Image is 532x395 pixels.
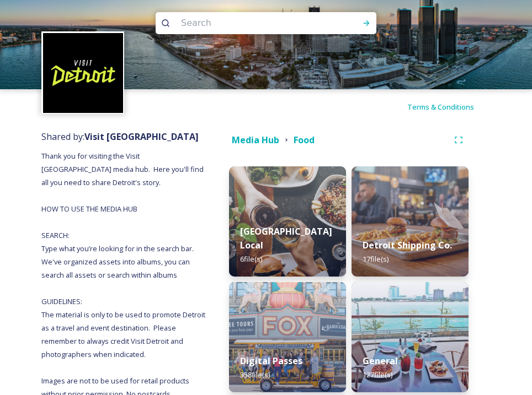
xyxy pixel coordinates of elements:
[240,370,270,380] span: 358 file(s)
[352,166,469,277] img: 8df28582d6a7977d61eab26f102046cca12fb6a0c603dc0a8a3d5169ae0b91e1.jpg
[363,355,398,367] strong: General
[175,11,327,35] input: Search
[229,166,346,277] img: Lunch%2520cheers.jpg
[407,100,491,113] a: Terms & Conditions
[363,254,389,264] span: 17 file(s)
[229,282,346,392] img: Visit%2520Detroit%2520FOX%2520Free%2520Tours.png
[240,225,332,251] strong: [GEOGRAPHIC_DATA] Local
[240,355,302,367] strong: Digital Passes
[294,134,315,146] strong: Food
[240,254,262,264] span: 6 file(s)
[363,370,392,380] span: 127 file(s)
[407,102,474,112] span: Terms & Conditions
[232,134,279,146] strong: Media Hub
[41,131,199,143] span: Shared by:
[43,33,123,113] img: VISIT%20DETROIT%20LOGO%20-%20BLACK%20BACKGROUND.png
[84,131,199,143] strong: Visit [GEOGRAPHIC_DATA]
[363,239,452,251] strong: Detroit Shipping Co.
[352,282,469,392] img: Joe-Muer-Seafood-Water-mainB-1300x583.jpg20180228-4-f9ntge.jpg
